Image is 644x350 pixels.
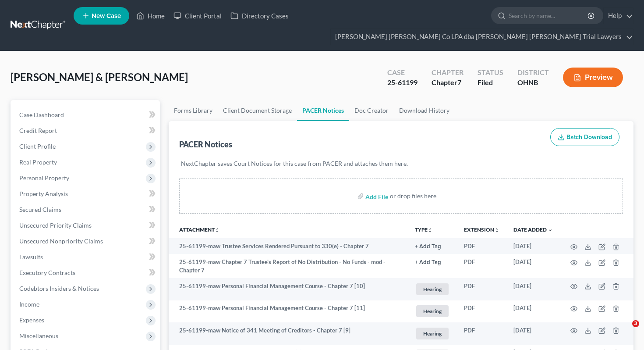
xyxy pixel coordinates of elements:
[457,278,506,300] td: PDF
[12,186,160,202] a: Property Analysis
[215,228,220,233] i: unfold_more
[428,228,433,233] i: unfold_more
[464,226,499,233] a: Extensionunfold_more
[12,202,160,218] a: Secured Claims
[218,100,297,121] a: Client Document Storage
[179,139,232,150] div: PACER Notices
[19,253,43,261] span: Lawsuits
[478,78,503,88] div: Filed
[11,71,188,83] span: [PERSON_NAME] & [PERSON_NAME]
[415,242,450,250] a: + Add Tag
[415,244,441,250] button: + Add Tag
[457,238,506,254] td: PDF
[506,238,560,254] td: [DATE]
[19,190,68,197] span: Property Analysis
[12,233,160,249] a: Unsecured Nonpriority Claims
[19,111,64,118] span: Case Dashboard
[632,320,639,327] span: 3
[169,100,218,121] a: Forms Library
[416,283,449,295] span: Hearing
[387,68,418,78] div: Case
[19,127,57,134] span: Credit Report
[506,254,560,278] td: [DATE]
[432,78,464,88] div: Chapter
[415,258,450,266] a: + Add Tag
[457,78,461,86] span: 7
[181,159,622,168] p: NextChapter saves Court Notices for this case from PACER and attaches them here.
[548,228,553,233] i: expand_more
[19,206,61,213] span: Secured Claims
[432,68,464,78] div: Chapter
[169,300,408,323] td: 25-61199-maw Personal Financial Management Course - Chapter 7 [11]
[506,322,560,345] td: [DATE]
[349,100,394,121] a: Doc Creator
[457,300,506,323] td: PDF
[92,13,121,19] span: New Case
[416,305,449,317] span: Hearing
[394,100,455,121] a: Download History
[415,326,450,341] a: Hearing
[169,322,408,345] td: 25-61199-maw Notice of 341 Meeting of Creditors - Chapter 7 [9]
[19,237,103,245] span: Unsecured Nonpriority Claims
[415,260,441,265] button: + Add Tag
[19,143,56,150] span: Client Profile
[614,320,635,341] iframe: Intercom live chat
[415,282,450,296] a: Hearing
[517,68,549,78] div: District
[494,228,499,233] i: unfold_more
[12,265,160,281] a: Executory Contracts
[478,68,503,78] div: Status
[19,174,69,182] span: Personal Property
[550,128,619,146] button: Batch Download
[415,227,433,233] button: TYPEunfold_more
[12,218,160,233] a: Unsecured Priority Claims
[12,107,160,123] a: Case Dashboard
[506,278,560,300] td: [DATE]
[457,254,506,278] td: PDF
[604,8,633,24] a: Help
[12,123,160,139] a: Credit Report
[19,221,92,229] span: Unsecured Priority Claims
[457,322,506,345] td: PDF
[169,238,408,254] td: 25-61199-maw Trustee Services Rendered Pursuant to 330(e) - Chapter 7
[19,158,57,166] span: Real Property
[169,254,408,278] td: 25-61199-maw Chapter 7 Trustee's Report of No Distribution - No Funds - mod - Chapter 7
[169,8,226,24] a: Client Portal
[563,68,623,87] button: Preview
[415,304,450,318] a: Hearing
[19,269,75,276] span: Executory Contracts
[509,7,589,24] input: Search by name...
[179,226,220,233] a: Attachmentunfold_more
[19,300,39,308] span: Income
[12,249,160,265] a: Lawsuits
[506,300,560,323] td: [DATE]
[132,8,169,24] a: Home
[390,192,436,200] div: or drop files here
[19,316,44,324] span: Expenses
[387,78,418,88] div: 25-61199
[416,328,449,339] span: Hearing
[19,285,99,292] span: Codebtors Insiders & Notices
[566,133,612,141] span: Batch Download
[513,226,553,233] a: Date Added expand_more
[226,8,293,24] a: Directory Cases
[169,278,408,300] td: 25-61199-maw Personal Financial Management Course - Chapter 7 [10]
[331,29,633,45] a: [PERSON_NAME] [PERSON_NAME] Co LPA dba [PERSON_NAME] [PERSON_NAME] Trial Lawyers
[297,100,349,121] a: PACER Notices
[19,332,58,339] span: Miscellaneous
[517,78,549,88] div: OHNB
